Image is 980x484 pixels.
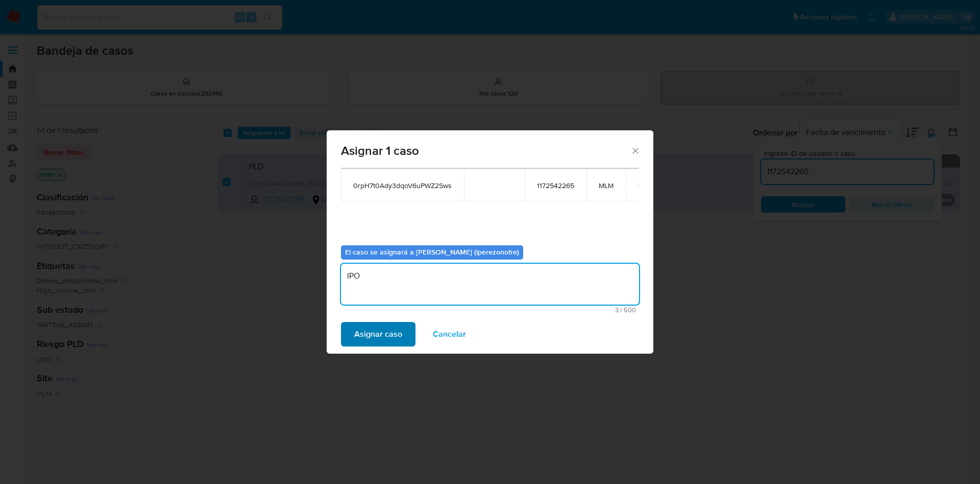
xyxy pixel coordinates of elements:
span: 1172542265 [537,181,574,190]
span: Asignar 1 caso [341,145,630,157]
button: Asignar caso [341,322,415,347]
button: Cancelar [420,322,479,347]
span: Máximo 500 caracteres [344,307,636,313]
span: 0rpH7t0Ady3dqoV6uPWZ2Sws [353,181,452,190]
textarea: IPO [341,264,639,305]
b: El caso se asignará a [PERSON_NAME] (iperezonofre) [345,247,519,257]
span: Cancelar [433,323,466,345]
div: assign-modal [327,130,653,354]
span: Asignar caso [354,323,402,345]
span: MLM [599,181,614,190]
button: icon-button [638,179,650,191]
button: Cerrar ventana [630,146,640,155]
